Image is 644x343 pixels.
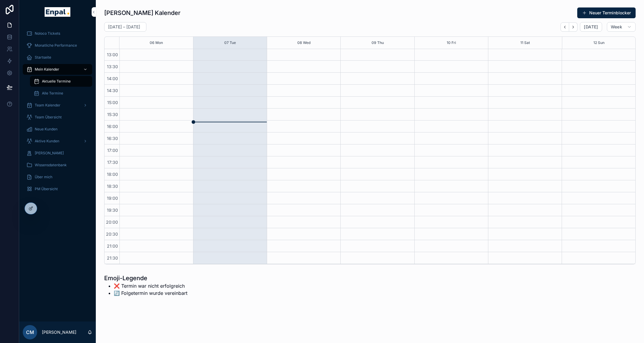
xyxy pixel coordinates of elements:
span: 13:00 [105,52,119,57]
a: Startseite [23,52,92,63]
span: Monatliche Performance [35,43,77,48]
span: 16:30 [105,136,119,141]
p: [PERSON_NAME] [42,329,76,335]
span: Aktuelle Termine [42,79,71,84]
button: Back [560,22,569,32]
span: 19:00 [105,196,119,201]
span: 14:30 [105,88,119,93]
a: Neue Kunden [23,124,92,135]
a: Alle Termine [30,88,92,99]
span: Alle Termine [42,91,63,96]
h2: [DATE] – [DATE] [108,24,140,30]
a: [PERSON_NAME] [23,148,92,158]
span: CM [26,329,34,336]
span: 19:30 [105,208,119,213]
button: 08 Wed [297,37,310,49]
span: 15:00 [106,100,119,105]
span: 20:00 [104,219,119,225]
span: 15:30 [106,112,119,117]
span: 18:00 [105,172,119,177]
a: Wissensdatenbank [23,160,92,170]
span: Über mich [35,175,52,179]
span: Aktive Kunden [35,139,59,144]
h1: Emoji-Legende [104,274,187,282]
button: 10 Fri [447,37,456,49]
a: Aktuelle Termine [30,76,92,87]
a: PM Übersicht [23,184,92,194]
button: 12 Sun [593,37,604,49]
span: Team Kalender [35,103,60,108]
h1: [PERSON_NAME] Kalender [104,9,181,17]
a: Mein Kalender [23,64,92,75]
a: Über mich [23,172,92,182]
span: 17:30 [106,160,119,165]
span: 16:00 [105,124,119,129]
a: Noloco Tickets [23,28,92,39]
span: PM Übersicht [35,187,58,191]
span: [PERSON_NAME] [35,151,64,156]
span: Neue Kunden [35,127,57,132]
span: Week [611,24,622,30]
button: 07 Tue [224,37,236,49]
span: [DATE] [584,24,598,30]
span: Mein Kalender [35,67,59,72]
span: 18:30 [105,184,119,189]
li: 🔄️ Folgetermin wurde vereinbart [114,289,187,297]
span: 13:30 [105,64,119,69]
button: Week [607,22,636,32]
button: Next [569,22,578,32]
button: Neuer Terminblocker [577,7,636,18]
li: ❌ Termin war nicht erfolgreich [114,282,187,289]
span: Startseite [35,55,51,60]
a: Team Übersicht [23,112,92,123]
button: 11 Sat [520,37,530,49]
span: 17:00 [106,148,119,153]
span: 20:30 [104,231,119,237]
span: Team Übersicht [35,115,62,120]
button: 06 Mon [150,37,163,49]
button: [DATE] [580,22,602,32]
a: Aktive Kunden [23,136,92,147]
div: scrollable content [19,24,96,202]
button: 09 Thu [372,37,384,49]
span: Wissensdatenbank [35,163,67,167]
span: 14:00 [105,76,119,81]
a: Team Kalender [23,100,92,111]
img: App logo [45,7,70,17]
span: Noloco Tickets [35,31,60,36]
span: 21:30 [105,255,119,260]
a: Monatliche Performance [23,40,92,51]
span: 21:00 [105,243,119,249]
